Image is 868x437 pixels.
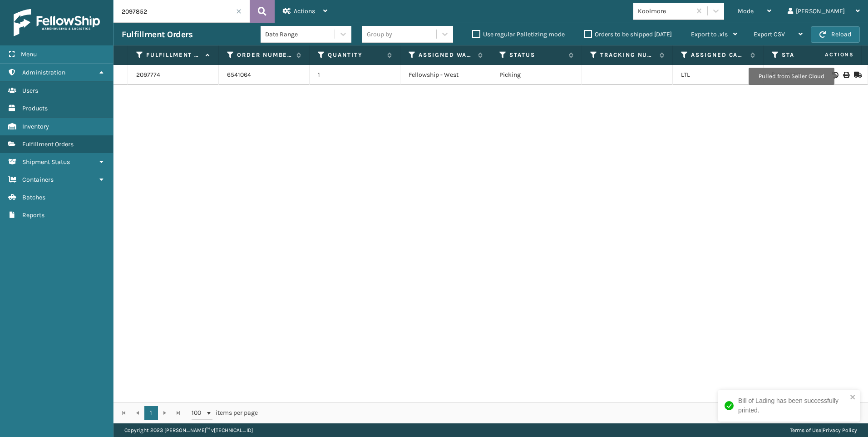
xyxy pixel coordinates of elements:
[367,30,392,39] div: Group by
[796,47,859,62] span: Actions
[22,87,38,94] span: Users
[265,30,335,39] div: Date Range
[738,7,754,15] span: Mode
[14,9,100,36] img: logo
[22,140,74,148] span: Fulfillment Orders
[22,176,54,184] span: Containers
[21,50,37,58] span: Menu
[764,65,854,85] td: [US_STATE]
[400,65,491,85] td: Fellowship - West
[22,69,65,76] span: Administration
[472,30,565,38] label: Use regular Palletizing mode
[584,30,672,38] label: Orders to be shipped [DATE]
[22,123,49,130] span: Inventory
[850,393,856,402] button: close
[638,6,692,16] div: Koolmore
[136,70,160,79] a: 2097774
[691,51,746,59] label: Assigned Carrier Service
[192,406,258,420] span: items per page
[691,30,728,38] span: Export to .xls
[782,51,837,59] label: State
[509,51,564,59] label: Status
[237,51,292,59] label: Order Number
[738,396,847,415] div: Bill of Lading has been successfully printed.
[673,65,764,85] td: LTL
[219,65,310,85] td: 6541064
[144,406,158,420] a: 1
[854,72,859,78] i: Mark as Shipped
[294,7,315,15] span: Actions
[122,29,192,40] h3: Fulfillment Orders
[491,65,582,85] td: Picking
[811,26,860,43] button: Reload
[843,72,848,78] i: Print BOL
[124,423,253,437] p: Copyright 2023 [PERSON_NAME]™ v [TECHNICAL_ID]
[600,51,655,59] label: Tracking Number
[146,51,201,59] label: Fulfillment Order Id
[271,408,858,417] div: 1 - 1 of 1 items
[832,72,838,78] i: Void BOL
[22,194,45,201] span: Batches
[754,30,785,38] span: Export CSV
[328,51,383,59] label: Quantity
[22,104,48,112] span: Products
[22,211,44,219] span: Reports
[310,65,400,85] td: 1
[419,51,473,59] label: Assigned Warehouse
[22,158,70,166] span: Shipment Status
[192,408,205,417] span: 100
